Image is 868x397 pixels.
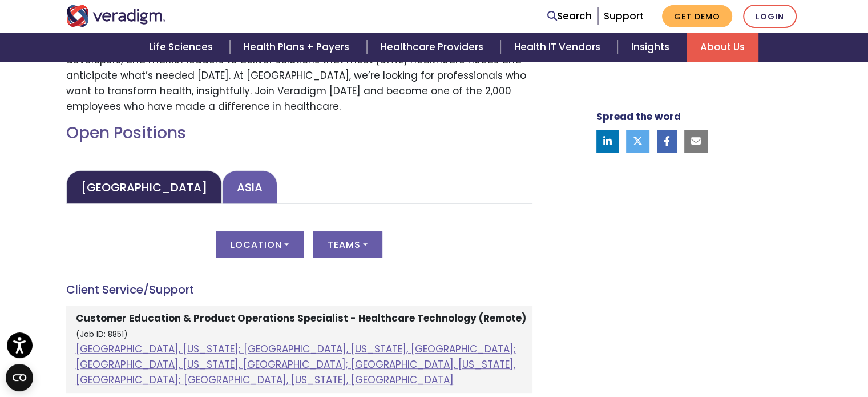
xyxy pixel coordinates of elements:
[313,231,382,258] button: Teams
[76,342,516,387] a: [GEOGRAPHIC_DATA], [US_STATE]; [GEOGRAPHIC_DATA], [US_STATE], [GEOGRAPHIC_DATA]; [GEOGRAPHIC_DATA...
[596,110,681,123] strong: Spread the word
[230,33,366,62] a: Health Plans + Payers
[617,33,687,62] a: Insights
[216,231,304,258] button: Location
[687,33,758,62] a: About Us
[547,9,592,24] a: Search
[6,364,33,391] button: Open CMP widget
[743,5,797,28] a: Login
[66,283,532,296] h4: Client Service/Support
[135,33,230,62] a: Life Sciences
[76,311,526,325] strong: Customer Education & Product Operations Specialist - Healthcare Technology (Remote)
[66,5,166,27] img: Veradigm logo
[222,170,277,204] a: Asia
[66,37,532,114] p: Join a passionate team of dedicated associates who work side-by-side with caregivers, developers,...
[500,33,617,62] a: Health IT Vendors
[76,329,128,340] small: (Job ID: 8851)
[604,9,644,23] a: Support
[66,123,532,143] h2: Open Positions
[66,170,222,204] a: [GEOGRAPHIC_DATA]
[662,5,732,27] a: Get Demo
[367,33,500,62] a: Healthcare Providers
